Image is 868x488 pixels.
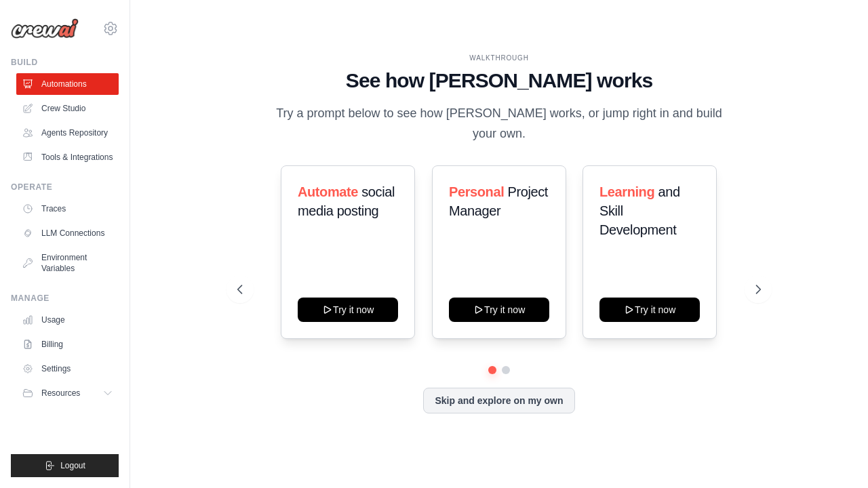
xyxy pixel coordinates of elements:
span: and Skill Development [599,184,680,237]
a: LLM Connections [16,222,119,244]
a: Automations [16,73,119,95]
a: Environment Variables [16,247,119,279]
span: Resources [41,388,80,399]
div: Operate [11,182,119,192]
button: Resources [16,382,119,404]
span: Learning [599,184,654,199]
span: Automate [298,184,358,199]
a: Agents Repository [16,122,119,144]
a: Crew Studio [16,98,119,119]
a: Billing [16,333,119,355]
a: Settings [16,358,119,380]
button: Try it now [599,298,700,322]
div: Manage [11,293,119,304]
a: Tools & Integrations [16,146,119,168]
img: Logo [11,18,79,39]
button: Logout [11,454,119,477]
div: WALKTHROUGH [237,53,760,63]
button: Skip and explore on my own [423,388,574,413]
span: social media posting [298,184,395,218]
span: Personal [449,184,504,199]
p: Try a prompt below to see how [PERSON_NAME] works, or jump right in and build your own. [271,104,727,144]
div: Build [11,57,119,68]
button: Try it now [449,298,549,322]
a: Usage [16,309,119,331]
h1: See how [PERSON_NAME] works [237,68,760,93]
span: Project Manager [449,184,548,218]
a: Traces [16,198,119,220]
span: Logout [60,460,85,471]
iframe: Chat Widget [800,423,868,488]
button: Try it now [298,298,398,322]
